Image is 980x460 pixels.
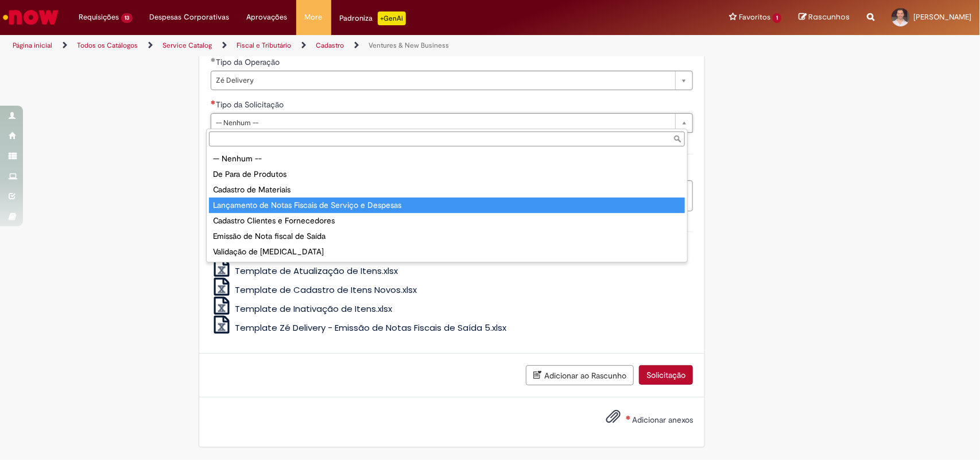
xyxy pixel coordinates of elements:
div: Lançamento de Notas Fiscais de Serviço e Despesas [209,198,685,213]
div: -- Nenhum -- [209,151,685,167]
div: Emissão de Nota fiscal de Saída [209,229,685,244]
div: Cadastro Clientes e Fornecedores [209,213,685,229]
div: Cadastro de Materiais [209,182,685,198]
ul: Tipo da Solicitação [207,149,687,262]
div: De Para de Produtos [209,167,685,182]
div: Validação de [MEDICAL_DATA] [209,244,685,260]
